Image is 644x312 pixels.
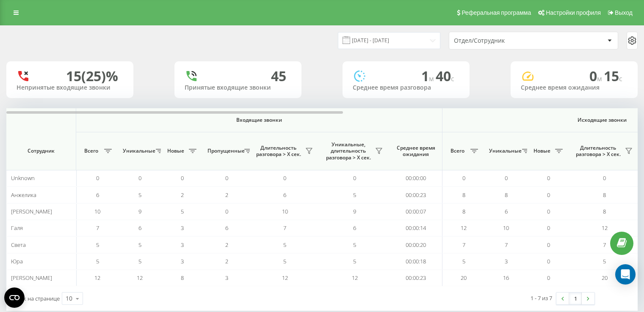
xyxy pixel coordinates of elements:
[390,186,442,203] td: 00:00:23
[4,287,25,308] button: Open CMP widget
[454,37,555,44] div: Отдел/Сотрудник
[436,67,454,85] span: 40
[547,274,550,282] span: 0
[390,203,442,220] td: 00:00:07
[603,257,606,265] span: 5
[181,241,184,249] span: 3
[96,257,99,265] span: 5
[547,208,550,215] span: 0
[353,174,356,182] span: 0
[283,257,286,265] span: 5
[589,67,604,85] span: 0
[390,236,442,253] td: 00:00:20
[11,241,26,249] span: Света
[225,241,228,249] span: 2
[185,84,291,91] div: Принятые входящие звонки
[225,208,228,215] span: 0
[11,191,36,199] span: Анжелика
[602,274,608,282] span: 20
[615,9,633,16] span: Выход
[604,67,622,85] span: 15
[353,84,459,91] div: Среднее время разговора
[11,274,52,282] span: [PERSON_NAME]
[569,293,582,304] a: 1
[137,274,143,282] span: 12
[283,191,286,199] span: 6
[390,170,442,186] td: 00:00:00
[547,257,550,265] span: 0
[503,224,509,232] span: 10
[66,68,118,84] div: 15 (25)%
[138,191,141,199] span: 5
[138,224,141,232] span: 6
[138,208,141,215] span: 9
[324,141,373,161] span: Уникальные, длительность разговора > Х сек.
[390,270,442,286] td: 00:00:23
[547,191,550,199] span: 0
[619,74,622,83] span: c
[462,191,465,199] span: 8
[225,174,228,182] span: 0
[282,208,288,215] span: 10
[462,174,465,182] span: 0
[505,257,508,265] span: 3
[225,191,228,199] span: 2
[547,241,550,249] span: 0
[94,208,100,215] span: 10
[283,241,286,249] span: 5
[603,191,606,199] span: 8
[390,253,442,270] td: 00:00:18
[11,174,35,182] span: Unknown
[138,241,141,249] span: 5
[254,145,303,158] span: Длительность разговора > Х сек.
[353,208,356,215] span: 9
[451,74,454,83] span: c
[96,241,99,249] span: 5
[11,224,23,232] span: Галя
[503,274,509,282] span: 16
[17,84,123,91] div: Непринятые входящие звонки
[505,191,508,199] span: 8
[602,224,608,232] span: 12
[462,257,465,265] span: 5
[282,274,288,282] span: 12
[80,148,102,154] span: Всего
[447,148,468,154] span: Всего
[521,84,627,91] div: Среднее время ожидания
[181,257,184,265] span: 3
[94,274,100,282] span: 12
[429,74,436,83] span: м
[138,174,141,182] span: 0
[462,241,465,249] span: 7
[353,224,356,232] span: 6
[11,208,52,215] span: [PERSON_NAME]
[353,191,356,199] span: 5
[615,264,636,285] div: Open Intercom Messenger
[353,257,356,265] span: 5
[283,224,286,232] span: 7
[11,295,60,302] span: Строк на странице
[421,67,436,85] span: 1
[11,257,23,265] span: Юра
[505,174,508,182] span: 0
[96,224,99,232] span: 7
[462,208,465,215] span: 8
[181,208,184,215] span: 5
[138,257,141,265] span: 5
[505,241,508,249] span: 7
[225,224,228,232] span: 6
[546,9,601,16] span: Настройки профиля
[181,224,184,232] span: 3
[123,148,153,154] span: Уникальные
[531,294,552,302] div: 1 - 7 из 7
[283,174,286,182] span: 0
[489,148,520,154] span: Уникальные
[66,294,72,303] div: 10
[181,191,184,199] span: 2
[505,208,508,215] span: 6
[225,257,228,265] span: 2
[461,224,467,232] span: 12
[531,148,553,154] span: Новые
[603,241,606,249] span: 7
[96,174,99,182] span: 0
